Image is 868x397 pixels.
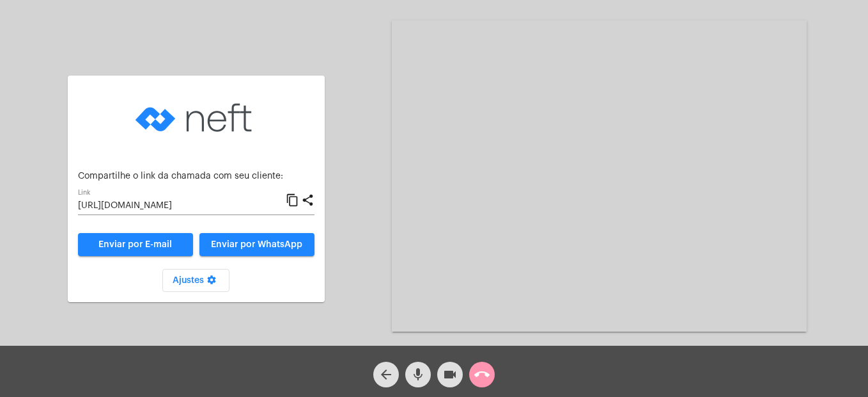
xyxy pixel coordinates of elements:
span: Enviar por E-mail [98,240,172,249]
span: Ajustes [173,276,219,285]
mat-icon: share [301,193,314,208]
mat-icon: arrow_back [378,367,394,382]
button: Ajustes [162,269,229,292]
img: logo-neft-novo-2.png [132,86,260,150]
mat-icon: call_end [474,367,490,382]
mat-icon: videocam [442,367,458,382]
a: Enviar por E-mail [78,233,193,256]
mat-icon: mic [410,367,426,382]
mat-icon: content_copy [286,193,299,208]
button: Enviar por WhatsApp [199,233,314,256]
span: Enviar por WhatsApp [211,240,302,249]
p: Compartilhe o link da chamada com seu cliente: [78,172,314,181]
mat-icon: settings [204,275,219,290]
